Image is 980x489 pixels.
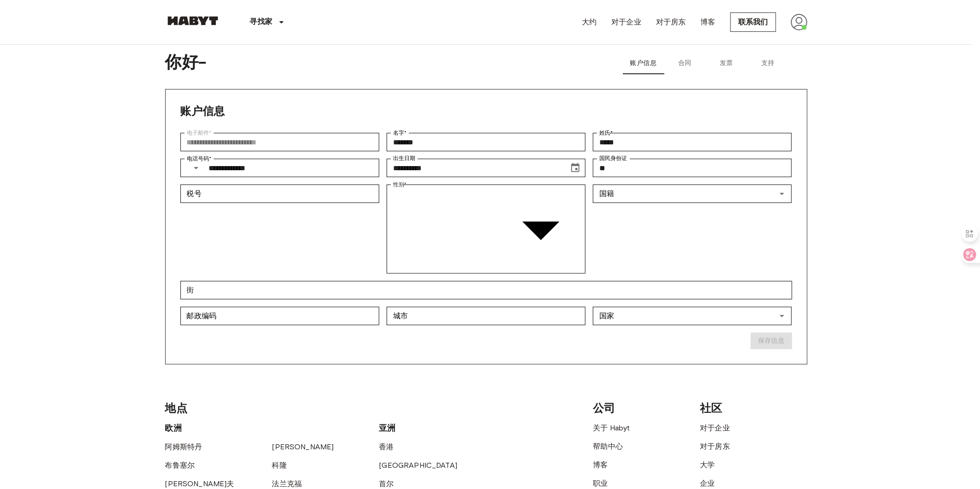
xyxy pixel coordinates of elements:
label: 名字 [393,129,407,137]
label: 电子邮件 [187,129,212,137]
p: 寻找家 [250,17,272,28]
div: 城市 [387,307,586,325]
label: 出生日期 [393,155,415,162]
div: 税号 [180,185,379,203]
a: 科隆 [272,461,287,470]
button: 选择国家/地区 [187,159,205,177]
span: 公司 [593,401,615,415]
a: 职业 [593,479,608,488]
span: 亚洲 [379,423,396,433]
a: 对于企业 [700,423,730,432]
button: 打开 [776,187,789,200]
div: 姓 [593,133,792,151]
font: 支持 [761,59,775,67]
span: 欧洲 [165,423,182,433]
img: 哈比特 [165,16,221,25]
a: 香港 [379,442,394,451]
a: [GEOGRAPHIC_DATA] [379,461,458,470]
a: 布鲁塞尔 [165,461,195,470]
a: 大学 [700,460,715,469]
font: 账户信息 [630,59,657,67]
a: 法兰克福 [272,479,302,488]
a: 博客 [701,17,716,28]
div: 电子邮件 [180,133,379,151]
div: 名字 [387,133,586,151]
font: 合同 [678,59,692,67]
a: 首尔 [379,479,394,488]
a: 对于房东 [700,442,730,451]
a: 阿姆斯特丹 [165,442,203,451]
label: 国民身份证 [599,155,627,162]
a: [PERSON_NAME] [272,442,334,451]
label: 姓氏 [599,129,613,137]
span: 社区 [700,401,723,415]
img: 化身 [791,14,807,30]
label: 电话号码 [187,155,212,163]
font: 发票 [720,59,733,67]
a: [PERSON_NAME]夫 [165,479,234,488]
a: 对于企业 [611,17,641,28]
a: 大约 [582,17,597,28]
button: 打开 [776,310,789,322]
button: 选择日期，选择日期是 1991 年 2 月 5 日 [566,159,585,177]
a: 企业 [700,479,715,488]
div: 国民身份证 [593,159,792,177]
a: 对于房东 [656,17,686,28]
span: 账户信息 [180,104,225,118]
div: 街 [180,281,792,299]
div: 邮政编码 [180,307,379,325]
a: 关于 Habyt [593,423,630,432]
span: 地点 [165,401,187,415]
a: 联系我们 [730,12,776,32]
label: 性别 [393,180,407,189]
span: 你好- [165,52,597,74]
a: 帮助中心 [593,442,623,451]
a: 博客 [593,460,608,469]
